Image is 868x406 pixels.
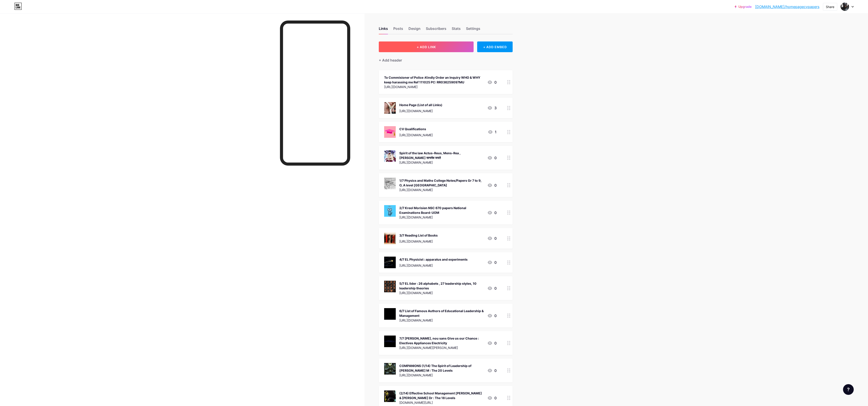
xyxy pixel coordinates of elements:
div: Settings [466,26,480,34]
div: Home Page (List of all Links) [399,103,442,107]
div: 0 [487,395,497,401]
div: 0 [487,236,497,241]
span: + ADD LINK [417,45,436,49]
div: + ADD EMBED [477,41,513,52]
div: Spirit of the law Actus-Reus, Mens-Rea , [PERSON_NAME] सत्यमेव जयते [399,151,484,160]
img: 1/7 Physics and Maths College Notes/Papers Gr 7 to 9, O, A level Cambridge [384,178,396,189]
img: (2/14) Effective School Management Everard, Morris & Wilson Dr : The 18 Levels [384,390,396,402]
img: 6/7 List of Famous Authors of Educational Leadership & Management [384,308,396,320]
img: Spirit of the law Actus-Reus, Mens-Rea , Satyameva Jayate सत्यमेव जयते [384,150,396,162]
div: 0 [487,286,497,291]
div: [URL][DOMAIN_NAME] [399,160,484,165]
div: (2/14) Effective School Management [PERSON_NAME] & [PERSON_NAME] Dr : The 18 Levels [399,391,484,400]
div: [URL][DOMAIN_NAME] [399,133,433,137]
div: 6/7 List of Famous Authors of Educational Leadership & Management [399,309,484,318]
div: Design [408,26,421,34]
div: 5/7 EL lider : 26 alphabets , 27 leadership styles, 10 leadership theories [399,281,484,291]
img: 4/7 EL Physicist : apparatus and experiments [384,257,396,268]
div: [URL][DOMAIN_NAME] [399,291,484,295]
div: 2/7 Kreol Morisien NSC 670 papers National Examinations Board-UOM [399,206,484,215]
div: + Add header [379,58,402,63]
img: 7/7 Donn nou, nou sans Give us our Chance : Electives Appliances Electricity [384,336,396,347]
div: 0 [487,313,497,318]
div: 0 [487,260,497,265]
img: COMPANIONS (1/14) The Spirit of Leadership of Dr Munroe M : The 20 Levels [384,363,396,375]
div: CV Qualifications [399,127,433,131]
div: [URL][DOMAIN_NAME][PERSON_NAME] [399,345,484,350]
div: [URL][DOMAIN_NAME] [399,215,484,220]
div: 0 [487,183,497,188]
img: 3/7 Reading List of Books [384,233,396,244]
div: Posts [393,26,403,34]
div: [DOMAIN_NAME][URL] [399,400,484,405]
img: Home Page (List of all Links) [384,102,396,114]
div: [URL][DOMAIN_NAME] [399,373,484,377]
img: 5/7 EL lider : 26 alphabets , 27 leadership styles, 10 leadership theories [384,281,396,292]
img: homepage_cv_papers [841,2,849,11]
div: 7/7 [PERSON_NAME], nou sans Give us our Chance : Electives Appliances Electricity [399,336,484,345]
button: + ADD LINK [379,41,474,52]
div: [URL][DOMAIN_NAME] [399,188,484,192]
div: 3/7 Reading List of Books [399,233,438,238]
img: 2/7 Kreol Morisien NSC 670 papers National Examinations Board-UOM [384,205,396,217]
div: 0 [487,368,497,373]
div: To Commisioner of Police :Kindly Order an Inquiry WHO & WHY keep harassing me Ref 111025 PC: RR03... [384,75,484,84]
div: [URL][DOMAIN_NAME] [399,318,484,323]
div: Stats [452,26,461,34]
div: [URL][DOMAIN_NAME] [399,239,438,244]
div: 1 [488,129,497,135]
div: Share [826,4,834,9]
img: CV Qualifications [384,126,396,138]
div: 1/7 Physics and Maths College Notes/Papers Gr 7 to 9, O, A level [GEOGRAPHIC_DATA] [399,178,484,188]
div: COMPANIONS (1/14) The Spirit of Leadership of [PERSON_NAME] M : The 20 Levels [399,363,484,373]
div: 4/7 EL Physicist : apparatus and experiments [399,257,468,262]
div: 0 [487,340,497,346]
div: 3 [487,105,497,111]
a: [DOMAIN_NAME]/homepagecvpapers [755,4,819,9]
a: Upgrade [735,5,752,8]
div: 0 [487,155,497,161]
div: 0 [487,210,497,215]
div: Subscribers [426,26,446,34]
div: [URL][DOMAIN_NAME] [399,263,468,268]
div: [URL][DOMAIN_NAME] [384,84,484,89]
div: [URL][DOMAIN_NAME] [399,109,442,113]
div: Links [379,26,388,34]
div: 0 [487,80,497,85]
